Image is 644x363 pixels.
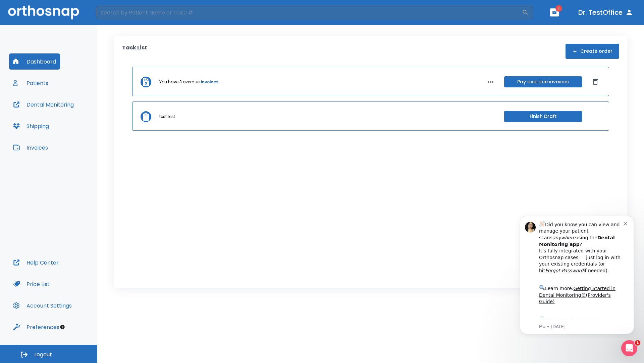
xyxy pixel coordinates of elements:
[9,319,63,335] button: Preferences
[9,297,76,314] button: Account Settings
[29,107,89,119] a: App Store
[504,111,582,122] button: Finish Draft
[114,10,119,16] button: Dismiss notification
[621,340,637,356] iframe: Intercom live chat
[34,351,52,358] span: Logout
[9,53,60,70] button: Dashboard
[566,44,619,59] button: Create order
[29,114,114,120] p: Message from Ma, sent 7w ago
[590,77,601,87] button: Dismiss
[9,96,78,113] button: Dental Monitoring
[504,76,582,87] button: Pay overdue invoices
[9,118,53,134] button: Shipping
[510,210,644,338] iframe: Intercom notifications message
[201,79,218,85] a: invoices
[8,5,79,19] img: Orthosnap
[9,75,52,91] button: Patients
[122,44,147,59] p: Task List
[576,6,636,18] button: Dr. TestOffice
[96,6,522,19] input: Search by Patient Name or Case #
[59,324,65,330] div: Tooltip anchor
[9,276,54,292] button: Price List
[555,5,562,12] span: 1
[159,79,200,85] p: You have 3 overdue
[29,106,114,140] div: Download the app: | ​ Let us know if you need help getting started!
[9,139,52,156] button: Invoices
[9,254,63,271] button: Help Center
[635,340,640,346] span: 1
[159,114,175,120] p: test test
